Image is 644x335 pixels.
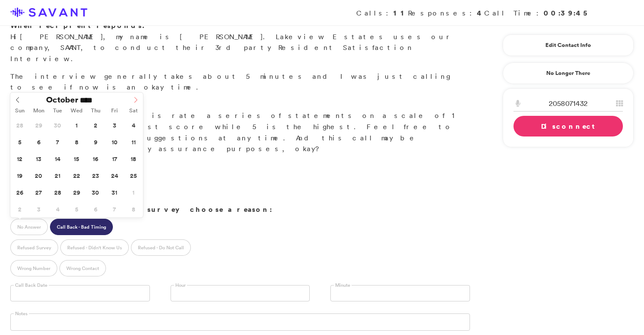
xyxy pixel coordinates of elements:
span: November 8, 2025 [125,201,142,217]
span: October 16, 2025 [87,150,104,167]
span: October 7, 2025 [49,133,66,150]
label: Wrong Number [10,260,57,276]
span: October 6, 2025 [30,133,47,150]
span: October 21, 2025 [49,167,66,184]
span: October 27, 2025 [30,184,47,201]
span: October [46,96,78,104]
span: October 1, 2025 [68,117,85,133]
label: Refused Survey [10,239,58,256]
p: Hi , my name is [PERSON_NAME]. Lakeview Estates uses our company, SAVANT, to conduct their 3rd pa... [10,20,470,64]
span: September 28, 2025 [11,117,28,133]
span: October 31, 2025 [106,184,123,201]
span: October 2, 2025 [87,117,104,133]
span: October 3, 2025 [106,117,123,133]
span: November 4, 2025 [49,201,66,217]
span: Fri [105,108,124,114]
span: September 29, 2025 [30,117,47,133]
span: October 14, 2025 [49,150,66,167]
label: No Answer [10,219,48,235]
span: October 26, 2025 [11,184,28,201]
span: September 30, 2025 [49,117,66,133]
span: October 17, 2025 [106,150,123,167]
span: October 11, 2025 [125,133,142,150]
span: November 6, 2025 [87,201,104,217]
a: Edit Contact Info [513,38,623,52]
a: No Longer There [503,62,634,84]
span: November 5, 2025 [68,201,85,217]
span: Sat [124,108,143,114]
label: Notes [14,310,29,317]
input: Year [78,96,109,105]
span: October 13, 2025 [30,150,47,167]
span: October 30, 2025 [87,184,104,201]
span: October 18, 2025 [125,150,142,167]
strong: 00:39:45 [544,8,591,18]
span: October 28, 2025 [49,184,66,201]
a: Disconnect [513,116,623,136]
span: October 8, 2025 [68,133,85,150]
span: October 19, 2025 [11,167,28,184]
span: October 10, 2025 [106,133,123,150]
span: Tue [48,108,67,114]
span: October 4, 2025 [125,117,142,133]
span: October 23, 2025 [87,167,104,184]
span: October 24, 2025 [106,167,123,184]
span: October 25, 2025 [125,167,142,184]
span: October 5, 2025 [11,133,28,150]
span: October 12, 2025 [11,150,28,167]
span: November 7, 2025 [106,201,123,217]
span: November 3, 2025 [30,201,47,217]
span: Wed [67,108,86,114]
span: Thu [86,108,105,114]
span: October 29, 2025 [68,184,85,201]
label: Refused - Do Not Call [131,239,191,256]
label: Refused - Didn't Know Us [60,239,129,256]
span: October 20, 2025 [30,167,47,184]
span: [PERSON_NAME] [20,32,103,41]
span: October 9, 2025 [87,133,104,150]
label: Call Back - Bad Timing [50,219,113,235]
span: October 15, 2025 [68,150,85,167]
label: Wrong Contact [59,260,106,276]
span: Sun [10,108,29,114]
span: November 2, 2025 [11,201,28,217]
p: Great. What you'll do is rate a series of statements on a scale of 1 to 5. 1 is the lowest score ... [10,99,470,155]
label: Minute [334,282,352,288]
p: The interview generally takes about 5 minutes and I was just calling to see if now is an okay time. [10,71,470,93]
label: Hour [174,282,187,288]
span: October 22, 2025 [68,167,85,184]
label: Call Back Date [14,282,49,288]
span: Mon [29,108,48,114]
span: November 1, 2025 [125,184,142,201]
strong: 11 [393,8,408,18]
strong: 4 [477,8,484,18]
